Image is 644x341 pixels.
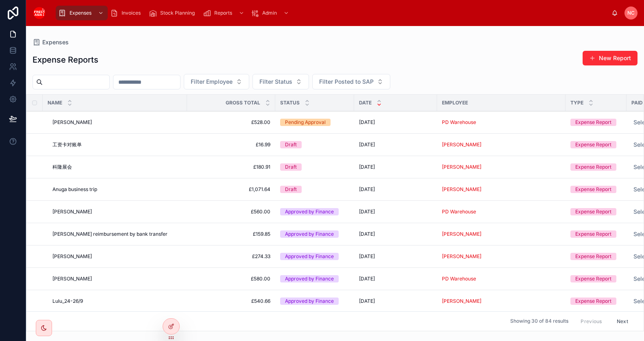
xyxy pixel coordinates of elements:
[575,141,611,148] div: Expense Report
[52,298,182,304] a: Lulu_24-26/9
[262,10,277,16] span: Admin
[280,208,349,215] a: Approved by Finance
[285,141,297,148] div: Draft
[192,186,270,193] span: £1,071.64
[108,6,146,20] a: Invoices
[252,74,309,89] button: Select Button
[192,164,270,170] span: £180.91
[570,186,622,193] a: Expense Report
[52,164,72,170] span: 科隆展会
[191,78,233,86] span: Filter Employee
[146,6,200,20] a: Stock Planning
[312,74,390,89] button: Select Button
[442,164,481,170] a: [PERSON_NAME]
[442,164,561,170] a: [PERSON_NAME]
[52,209,182,215] a: [PERSON_NAME]
[570,230,622,238] a: Expense Report
[285,253,334,260] div: Approved by Finance
[280,141,349,148] a: Draft
[359,253,432,260] a: [DATE]
[52,298,83,304] span: Lulu_24-26/9
[359,186,375,193] span: [DATE]
[280,186,349,193] a: Draft
[575,119,611,126] div: Expense Report
[52,276,182,282] a: [PERSON_NAME]
[359,164,375,170] span: [DATE]
[442,253,481,260] a: [PERSON_NAME]
[56,6,108,20] a: Expenses
[442,276,476,282] a: PD Warehouse
[442,119,561,126] a: PD Warehouse
[285,298,334,305] div: Approved by Finance
[200,6,248,20] a: Reports
[184,74,249,89] button: Select Button
[570,163,622,171] a: Expense Report
[442,298,481,304] span: [PERSON_NAME]
[192,253,270,260] span: £274.33
[359,119,432,126] a: [DATE]
[319,78,374,86] span: Filter Posted to SAP
[160,10,195,16] span: Stock Planning
[570,298,622,305] a: Expense Report
[583,51,637,65] a: New Report
[442,186,481,193] a: [PERSON_NAME]
[33,54,98,65] h1: Expense Reports
[442,209,476,215] a: PD Warehouse
[52,119,182,126] a: [PERSON_NAME]
[359,209,375,215] span: [DATE]
[259,78,292,86] span: Filter Status
[33,7,46,20] img: App logo
[52,186,182,193] a: Anuga business trip
[510,318,568,325] span: Showing 30 of 84 results
[280,253,349,260] a: Approved by Finance
[359,298,375,304] span: [DATE]
[285,208,334,215] div: Approved by Finance
[52,141,82,148] span: 工资卡对账单
[359,100,372,106] span: Date
[442,253,561,260] a: [PERSON_NAME]
[575,208,611,215] div: Expense Report
[285,275,334,282] div: Approved by Finance
[192,298,270,304] a: £540.66
[192,119,270,126] a: £528.00
[52,209,92,215] span: [PERSON_NAME]
[280,298,349,305] a: Approved by Finance
[442,119,476,126] a: PD Warehouse
[442,231,561,237] a: [PERSON_NAME]
[226,100,260,106] span: Gross Total
[52,4,611,22] div: scrollable content
[575,230,611,238] div: Expense Report
[442,209,561,215] a: PD Warehouse
[280,100,300,106] span: Status
[33,38,69,46] a: Expenses
[359,119,375,126] span: [DATE]
[442,100,468,106] span: Employee
[285,186,297,193] div: Draft
[192,276,270,282] a: £580.00
[42,38,69,46] span: Expenses
[52,141,182,148] a: 工资卡对账单
[575,275,611,282] div: Expense Report
[570,100,583,106] span: Type
[575,163,611,171] div: Expense Report
[442,276,561,282] a: PD Warehouse
[359,164,432,170] a: [DATE]
[627,10,635,16] span: NC
[192,231,270,237] a: £159.85
[359,231,432,237] a: [DATE]
[52,253,92,260] span: [PERSON_NAME]
[570,208,622,215] a: Expense Report
[280,275,349,282] a: Approved by Finance
[214,10,232,16] span: Reports
[52,119,92,126] span: [PERSON_NAME]
[52,164,182,170] a: 科隆展会
[611,315,634,328] button: Next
